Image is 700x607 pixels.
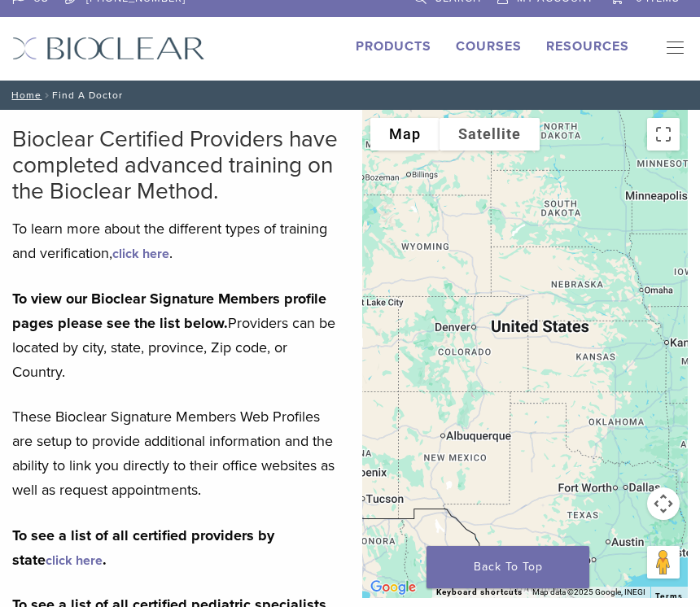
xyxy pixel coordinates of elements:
[356,38,431,55] a: Products
[647,118,680,151] button: Toggle fullscreen view
[12,404,338,502] p: These Bioclear Signature Members Web Profiles are setup to provide additional information and the...
[456,38,522,55] a: Courses
[366,577,420,598] img: Google
[46,552,103,569] a: click here
[12,126,338,204] h2: Bioclear Certified Providers have completed advanced training on the Bioclear Method.
[112,246,169,262] a: click here
[12,290,326,332] strong: To view our Bioclear Signature Members profile pages please see the list below.
[12,37,205,60] img: Bioclear
[366,577,420,598] a: Open this area in Google Maps (opens a new window)
[370,118,440,151] button: Show street map
[546,38,629,55] a: Resources
[12,286,338,384] p: Providers can be located by city, state, province, Zip code, or Country.
[436,587,523,598] button: Keyboard shortcuts
[12,216,338,265] p: To learn more about the different types of training and verification, .
[7,90,42,101] a: Home
[12,526,274,569] strong: To see a list of all certified providers by state .
[42,91,52,99] span: /
[647,487,680,520] button: Map camera controls
[532,587,645,596] span: Map data ©2025 Google, INEGI
[654,37,688,61] nav: Primary Navigation
[647,546,680,579] button: Drag Pegman onto the map to open Street View
[427,546,589,588] a: Back To Top
[440,118,540,151] button: Show satellite imagery
[655,592,683,601] a: Terms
